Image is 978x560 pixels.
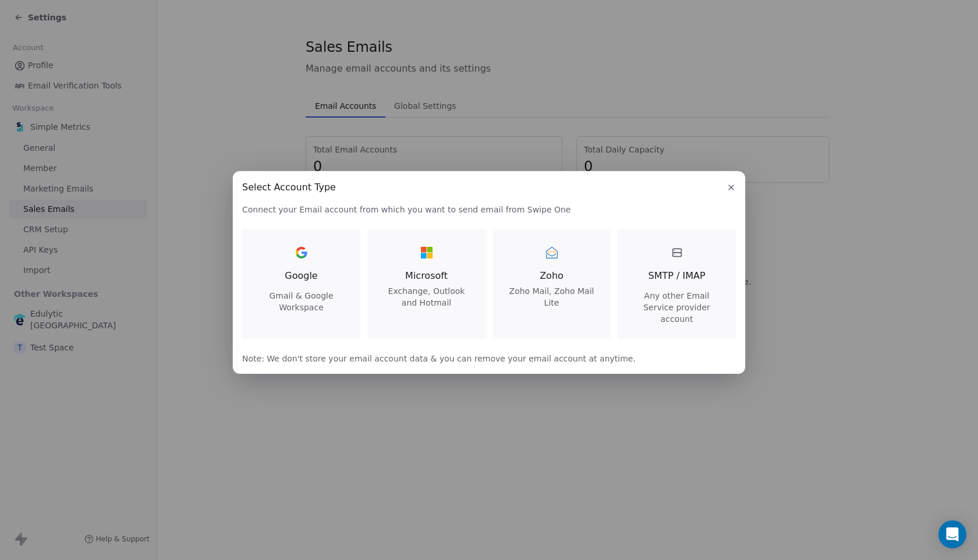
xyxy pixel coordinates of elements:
span: SMTP / IMAP [648,269,705,283]
span: Google [285,269,317,283]
span: Microsoft [381,269,472,283]
span: Exchange, Outlook and Hotmail [381,285,472,309]
span: Note: We don't store your email account data & you can remove your email account at anytime. [242,353,736,364]
span: Connect your Email account from which you want to send email from Swipe One [242,204,736,215]
span: Gmail & Google Workspace [256,290,346,313]
span: Zoho [506,269,597,283]
span: Select Account Type [242,180,336,194]
span: Zoho Mail, Zoho Mail Lite [506,285,597,309]
span: Any other Email Service provider account [632,290,722,325]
